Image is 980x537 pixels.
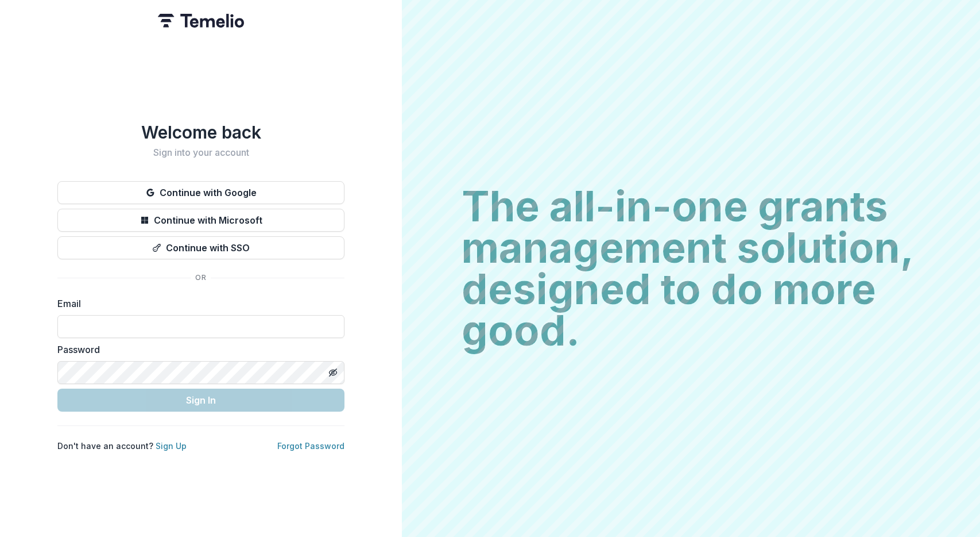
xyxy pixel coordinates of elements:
[57,236,344,259] button: Continue with SSO
[57,209,344,232] button: Continue with Microsoft
[324,363,342,382] button: Toggle password visibility
[57,147,344,158] h2: Sign into your account
[57,343,338,356] label: Password
[277,441,344,451] a: Forgot Password
[57,389,344,412] button: Sign In
[57,122,344,143] h1: Welcome back
[57,440,187,452] p: Don't have an account?
[158,14,244,28] img: Temelio
[57,297,338,310] label: Email
[156,441,187,451] a: Sign Up
[57,181,344,204] button: Continue with Google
